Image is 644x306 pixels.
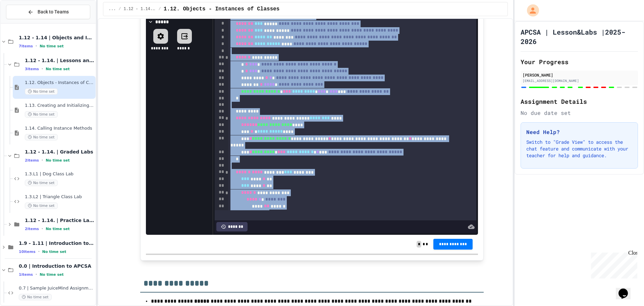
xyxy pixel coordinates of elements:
[159,6,161,12] span: /
[19,263,94,269] span: 0.0 | Introduction to APCSA
[118,6,121,12] span: /
[25,171,94,177] span: 1.3.L1 | Dog Class Lab
[25,194,94,200] span: 1.3.L2 | Triangle Class Lab
[109,6,116,12] span: ...
[25,158,39,163] span: 2 items
[46,227,70,231] span: No time set
[6,5,90,19] button: Back to Teams
[42,250,66,254] span: No time set
[19,35,94,41] span: 1.12 - 1.14 | Objects and Instances of Classes
[40,272,64,277] span: No time set
[124,6,156,12] span: 1.12 - 1.14. | Lessons and Notes
[25,111,58,118] span: No time set
[19,272,33,277] span: 1 items
[46,158,70,163] span: No time set
[36,43,37,49] span: •
[42,226,43,231] span: •
[521,109,638,117] div: No due date set
[25,80,94,86] span: 1.12. Objects - Instances of Classes
[42,66,43,72] span: •
[25,126,94,131] span: 1.14. Calling Instance Methods
[523,78,636,83] div: [EMAIL_ADDRESS][DOMAIN_NAME]
[521,27,638,46] h1: APCSA | Lesson&Labs |2025-2026
[36,272,37,277] span: •
[521,57,638,67] h2: Your Progress
[25,134,58,140] span: No time set
[46,67,70,71] span: No time set
[526,128,632,136] h3: Need Help?
[19,250,36,254] span: 10 items
[25,67,39,71] span: 3 items
[40,44,64,48] span: No time set
[523,72,636,78] div: [PERSON_NAME]
[25,103,94,108] span: 1.13. Creating and Initializing Objects: Constructors
[526,139,632,159] p: Switch to "Grade View" to access the chat feature and communicate with your teacher for help and ...
[25,217,94,223] span: 1.12 - 1.14. | Practice Labs
[38,8,69,15] span: Back to Teams
[19,286,94,291] span: 0.7 | Sample JuiceMind Assignment - [GEOGRAPHIC_DATA]
[25,57,94,63] span: 1.12 - 1.14. | Lessons and Notes
[3,3,46,43] div: Chat with us now!Close
[520,3,541,18] div: My Account
[42,158,43,163] span: •
[38,249,40,254] span: •
[25,149,94,155] span: 1.12 - 1.14. | Graded Labs
[19,294,52,300] span: No time set
[19,44,33,48] span: 7 items
[588,250,637,278] iframe: chat widget
[164,5,280,13] span: 1.12. Objects - Instances of Classes
[19,240,94,246] span: 1.9 - 1.11 | Introduction to Methods
[25,203,58,209] span: No time set
[521,97,638,106] h2: Assignment Details
[25,180,58,186] span: No time set
[25,88,58,95] span: No time set
[25,227,39,231] span: 2 items
[616,279,637,299] iframe: chat widget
